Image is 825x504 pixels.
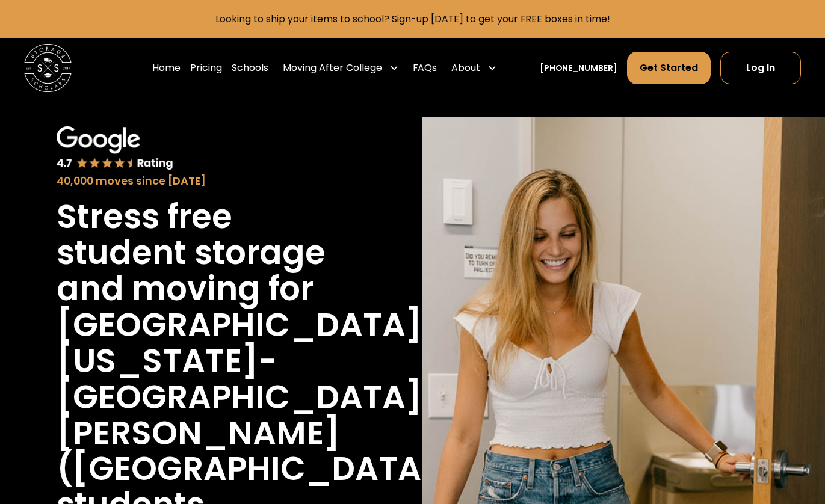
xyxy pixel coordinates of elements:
img: Storage Scholars main logo [24,44,72,91]
div: About [451,61,480,75]
a: [PHONE_NUMBER] [540,62,617,75]
div: About [446,51,502,84]
a: FAQs [413,51,437,84]
a: Home [152,51,181,84]
h1: Stress free student storage and moving for [57,199,347,307]
a: Get Started [627,52,711,84]
div: Moving After College [278,51,404,84]
img: Google 4.7 star rating [57,126,173,171]
div: 40,000 moves since [DATE] [57,173,347,189]
div: Moving After College [283,61,382,75]
a: Looking to ship your items to school? Sign-up [DATE] to get your FREE boxes in time! [215,12,610,26]
a: Pricing [190,51,222,84]
a: Log In [720,52,802,84]
h1: [GEOGRAPHIC_DATA][US_STATE]-[GEOGRAPHIC_DATA][PERSON_NAME] ([GEOGRAPHIC_DATA]) [57,307,454,488]
a: Schools [232,51,268,84]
